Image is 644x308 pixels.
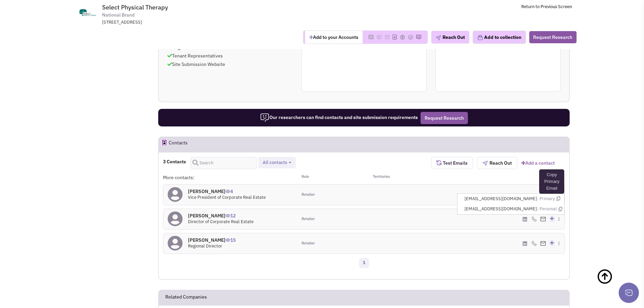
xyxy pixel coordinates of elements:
[364,174,431,181] div: Territories
[225,232,236,243] span: 15
[102,19,279,26] div: [STREET_ADDRESS]
[260,114,418,120] span: Our researchers can find contacts and site submission requirements
[521,160,555,166] a: Add a contact
[537,196,555,202] span: - Primary
[165,290,207,305] h2: Related Companies
[421,112,468,124] button: Request Research
[473,31,526,44] button: Add to collection
[431,31,469,44] button: Reach Out
[384,34,390,40] img: Please add to your accounts
[435,35,441,41] img: plane.png
[431,157,473,169] button: Test Emails
[482,161,488,166] img: plane.png
[531,216,537,222] img: icon-phone.png
[191,157,257,169] input: Search
[261,159,293,166] button: All contacts
[225,208,236,219] span: 12
[167,52,292,59] p: Tenant Representatives
[521,4,572,9] a: Return to Previous Screen
[188,219,254,224] span: Director of Corporate Real Estate
[442,160,468,166] span: Test Emails
[416,34,421,40] img: Please add to your accounts
[188,194,266,200] span: Vice President of Corporate Real Estate
[102,11,135,19] span: National Brand
[302,216,315,222] span: Retailer
[537,206,557,212] span: - Personal
[540,217,546,221] img: Email%20Icon.png
[477,34,483,41] img: icon-collection-lavender.png
[464,196,562,202] span: [EMAIL_ADDRESS][DOMAIN_NAME]
[163,174,297,181] div: More contacts:
[400,34,405,40] img: Please add to your accounts
[597,262,630,306] a: Back To Top
[540,241,546,245] img: Email%20Icon.png
[225,183,233,194] span: 4
[225,238,230,242] img: icon-UserInteraction.png
[167,61,292,68] p: Site Submission Website
[260,113,269,122] img: icon-researcher-20.png
[302,241,315,246] span: Retailer
[225,190,230,193] img: icon-UserInteraction.png
[531,241,537,246] img: icon-phone.png
[163,159,186,165] h4: 3 Contacts
[477,157,517,169] button: Reach Out
[359,258,369,268] a: 1
[408,34,413,40] img: Please add to your accounts
[539,169,564,194] div: Copy Primary Email
[529,31,576,43] button: Request Research
[225,214,230,217] img: icon-UserInteraction.png
[305,31,362,44] button: Add to your Accounts
[263,160,287,165] span: All contacts
[302,192,315,197] span: Retailer
[169,137,188,152] h2: Contacts
[464,206,562,212] span: [EMAIL_ADDRESS][DOMAIN_NAME]
[188,188,266,194] h4: [PERSON_NAME]
[188,213,254,219] h4: [PERSON_NAME]
[376,34,382,40] img: Please add to your accounts
[188,237,236,243] h4: [PERSON_NAME]
[297,174,364,181] div: Role
[102,3,168,11] span: Select Physical Therapy
[188,243,222,249] span: Regional Director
